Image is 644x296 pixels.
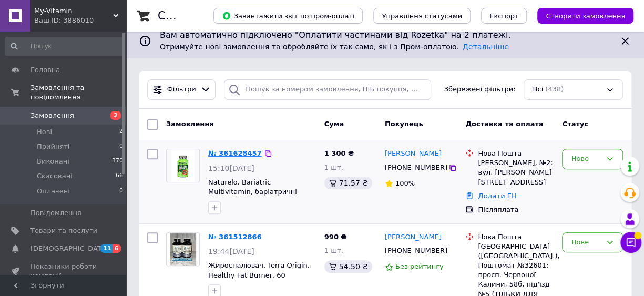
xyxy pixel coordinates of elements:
input: Пошук [5,37,124,56]
span: [DEMOGRAPHIC_DATA] [30,244,108,253]
span: Завантажити звіт по пром-оплаті [222,11,354,21]
div: Нова Пошта [478,232,554,242]
span: Статус [562,120,588,128]
a: Створити замовлення [527,12,633,19]
input: Пошук за номером замовлення, ПІБ покупця, номером телефону, Email, номером накладної [224,79,431,100]
button: Експорт [481,8,527,24]
span: 1 шт. [324,164,343,171]
span: 1 300 ₴ [324,149,354,157]
span: Cума [324,120,344,128]
div: Ваш ID: 3886010 [34,16,126,25]
span: Доставка та оплата [465,120,543,128]
span: (438) [545,85,564,93]
span: 11 [100,244,113,253]
span: Без рейтингу [395,262,444,270]
a: Детальніше [463,43,509,51]
img: Фото товару [170,233,196,266]
span: 15:10[DATE] [208,164,254,172]
span: 990 ₴ [324,233,347,241]
a: Жироспалювач, Terra Origin, Healthy Fat Burner, 60 Capsules [208,261,310,289]
span: Повідомлення [30,208,81,218]
a: [PERSON_NAME] [385,149,442,159]
div: [PERSON_NAME], №2: вул. [PERSON_NAME][STREET_ADDRESS] [478,158,554,187]
span: Покупець [385,120,423,128]
a: Naturelo, Bariatric Multivitamin, баріатричні мультивітаміни з залізом, 60 вегетаріанських капсул [208,178,305,216]
span: Замовлення [166,120,213,128]
span: Фільтри [167,85,196,95]
div: 71.57 ₴ [324,177,372,189]
span: 2 [119,127,123,137]
h1: Список замовлень [158,9,264,22]
span: Замовлення та повідомлення [30,83,126,102]
span: 1 шт. [324,247,343,254]
button: Управління статусами [373,8,471,24]
span: Скасовані [37,171,73,181]
span: Виконані [37,157,69,166]
button: Чат з покупцем [620,232,641,253]
a: Фото товару [166,149,200,182]
span: Експорт [489,12,519,20]
span: Прийняті [37,142,69,151]
span: 2 [110,111,121,120]
a: Додати ЕН [478,192,516,200]
span: 66 [116,171,123,181]
span: Головна [30,65,60,75]
span: Всі [533,85,543,95]
div: Нове [571,237,601,248]
span: Управління статусами [382,12,462,20]
span: Оплачені [37,187,70,196]
span: 370 [112,157,123,166]
a: [PERSON_NAME] [385,232,442,242]
span: Створити замовлення [546,12,625,20]
span: 100% [395,179,415,187]
span: Вам автоматично підключено "Оплатити частинами від Rozetka" на 2 платежі. [160,29,610,42]
div: Нова Пошта [478,149,554,158]
span: Збережені фільтри: [444,85,515,95]
a: Фото товару [166,232,200,266]
span: 19:44[DATE] [208,247,254,256]
span: My-Vitamin [34,6,113,16]
span: Замовлення [30,111,74,120]
img: Фото товару [171,149,195,182]
span: 6 [113,244,121,253]
div: [PHONE_NUMBER] [383,161,449,175]
div: Нове [571,154,601,165]
div: 54.50 ₴ [324,260,372,273]
span: Показники роботи компанії [30,262,97,281]
div: [PHONE_NUMBER] [383,244,449,258]
div: Післяплата [478,205,554,215]
span: 0 [119,187,123,196]
span: Отримуйте нові замовлення та обробляйте їх так само, як і з Пром-оплатою. [160,43,509,51]
button: Завантажити звіт по пром-оплаті [213,8,363,24]
a: № 361628457 [208,149,262,157]
span: Товари та послуги [30,226,97,236]
button: Створити замовлення [537,8,633,24]
span: 0 [119,142,123,151]
span: Нові [37,127,52,137]
a: № 361512866 [208,233,262,241]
